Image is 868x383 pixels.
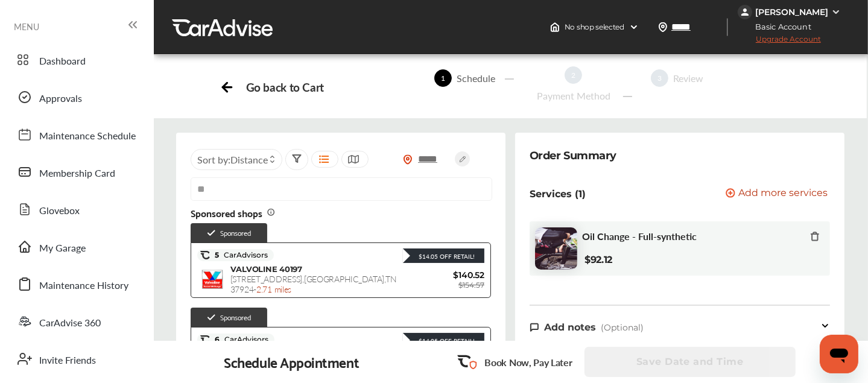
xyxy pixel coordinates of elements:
a: Approvals [11,81,142,113]
span: Membership Card [39,166,115,182]
span: VALVOLINE 40197 [230,264,302,274]
img: check-icon.521c8815.svg [206,312,217,323]
img: note-icon.db9493fa.svg [530,322,539,332]
a: My Garage [11,231,142,262]
button: Add more services [726,188,828,200]
img: caradvise_icon.5c74104a.svg [200,250,210,260]
a: Maintenance Schedule [11,119,142,150]
div: Order Summary [530,147,616,164]
img: header-divider.bc55588e.svg [727,18,728,36]
span: 6 [210,335,268,344]
span: Approvals [39,91,82,107]
img: location_vector.a44bc228.svg [658,22,668,32]
span: Distance [230,153,268,166]
span: [STREET_ADDRESS] , [GEOGRAPHIC_DATA] , TN 37924 - [230,273,397,295]
span: 2.71 miles [256,283,291,295]
img: header-down-arrow.9dd2ce7d.svg [629,22,639,32]
img: logo-valvoline.png [200,267,224,291]
span: 2 [565,66,582,84]
span: Add notes [544,321,596,333]
div: Payment Method [532,89,615,103]
a: Maintenance History [11,268,142,300]
span: Upgrade Account [738,34,821,49]
p: Services (1) [530,188,586,200]
span: 5 [210,250,268,260]
img: WGsFRI8htEPBVLJbROoPRyZpYNWhNONpIPPETTm6eUC0GeLEiAAAAAElFTkSuQmCC [831,7,841,17]
img: location_vector_orange.38f05af8.svg [403,154,413,165]
span: Sponsored shops [191,207,276,218]
iframe: Button to launch messaging window [820,335,858,373]
div: Schedule [452,71,500,85]
a: CarAdvise 360 [11,306,142,337]
span: Sort by : [197,153,268,166]
span: CarAdvisors [219,251,268,259]
span: Add more services [738,188,828,200]
div: Go back to Cart [246,80,324,94]
div: Sponsored [191,308,267,327]
div: $14.05 Off Retail! [413,252,475,261]
span: MENU [14,22,39,31]
span: Dashboard [39,54,86,69]
span: Maintenance History [39,278,128,294]
a: Glovebox [11,194,142,225]
div: [PERSON_NAME] [755,7,828,17]
span: CarAdvise 360 [39,315,101,331]
span: $140.52 [412,270,484,280]
span: My Garage [39,241,86,256]
span: 3 [651,69,668,87]
img: check-icon.521c8815.svg [206,228,217,238]
span: (Optional) [601,322,644,333]
div: Schedule Appointment [224,353,359,370]
a: Dashboard [11,44,142,75]
b: $92.12 [584,254,612,265]
img: header-home-logo.8d720a4f.svg [550,22,560,32]
span: No shop selected [565,22,624,32]
span: Basic Account [739,21,820,33]
span: Maintenance Schedule [39,128,136,144]
div: $14.05 Off Retail! [413,337,475,345]
p: Book Now, Pay Later [485,355,572,369]
span: Oil Change - Full-synthetic [582,230,697,242]
a: Membership Card [11,156,142,188]
span: CarAdvisors [220,335,268,344]
div: Review [668,71,708,85]
img: caradvise_icon.5c74104a.svg [200,335,210,344]
div: Sponsored [191,223,267,242]
a: Add more services [726,188,830,200]
span: 1 [434,69,452,87]
img: jVpblrzwTbfkPYzPPzSLxeg0AAAAASUVORK5CYII= [738,5,752,19]
img: oil-change-thumb.jpg [535,227,577,270]
span: Glovebox [39,203,80,219]
span: $154.57 [458,280,484,290]
a: Invite Friends [11,343,142,375]
span: Invite Friends [39,353,96,369]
